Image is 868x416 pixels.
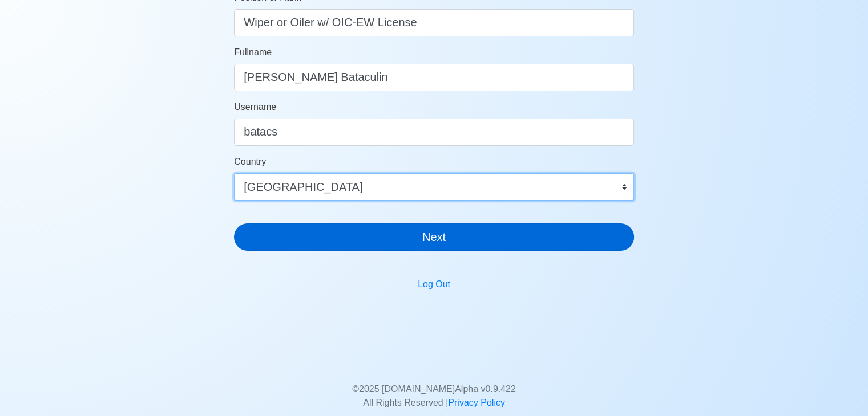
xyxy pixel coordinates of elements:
[234,223,634,251] button: Next
[234,155,266,169] label: Country
[234,9,634,36] input: ex. 2nd Officer w/Master License
[234,47,272,57] span: Fullname
[448,398,505,407] a: Privacy Policy
[234,102,276,112] span: Username
[234,64,634,91] input: Your Fullname
[410,274,458,295] button: Log Out
[243,369,625,410] p: © 2025 [DOMAIN_NAME] Alpha v 0.9.422 All Rights Reserved |
[234,119,634,146] input: Ex. donaldcris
